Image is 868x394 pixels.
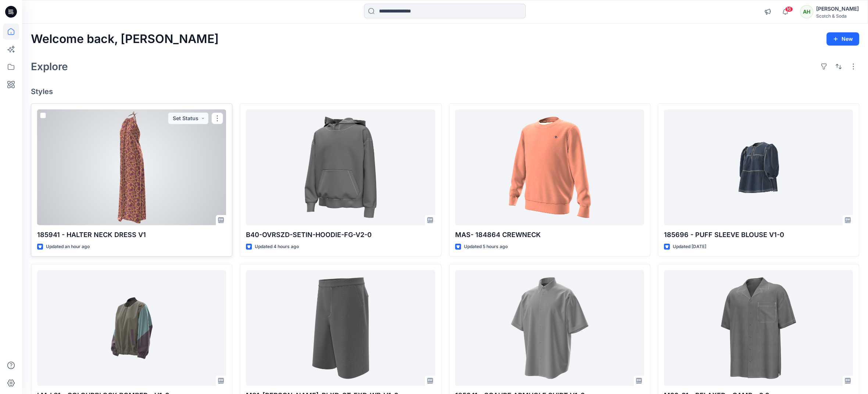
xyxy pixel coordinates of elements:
[246,230,435,240] p: B40-OVRSZD-SETIN-HOODIE-FG-V2-0
[664,270,853,386] a: M20-21 - RELAXED - CAMP - 2.0
[673,243,706,251] p: Updated [DATE]
[455,270,644,386] a: 185241 - SQAURE ARMHOLE SHIRT V1-0
[816,13,859,19] div: Scotch & Soda
[31,32,219,46] h2: Welcome back, [PERSON_NAME]
[464,243,508,251] p: Updated 5 hours ago
[37,110,226,225] a: 185941 - HALTER NECK DRESS V1
[246,110,435,225] a: B40-OVRSZD-SETIN-HOODIE-FG-V2-0
[785,6,793,12] span: 16
[664,110,853,225] a: 185696 - PUFF SLEEVE BLOUSE V1-0
[37,270,226,386] a: LM-L31 - COLOURBLOCK BOMBER - V1-0
[255,243,299,251] p: Updated 4 hours ago
[800,5,813,18] div: AH
[46,243,90,251] p: Updated an hour ago
[664,230,853,240] p: 185696 - PUFF SLEEVE BLOUSE V1-0
[31,61,68,72] h2: Explore
[246,270,435,386] a: M81-OTIS-RLXD-ST-FXD-WB-V1-0
[37,230,226,240] p: 185941 - HALTER NECK DRESS V1
[826,32,859,46] button: New
[455,230,644,240] p: MAS- 184864 CREWNECK
[816,4,859,13] div: [PERSON_NAME]
[455,110,644,225] a: MAS- 184864 CREWNECK
[31,87,859,96] h4: Styles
